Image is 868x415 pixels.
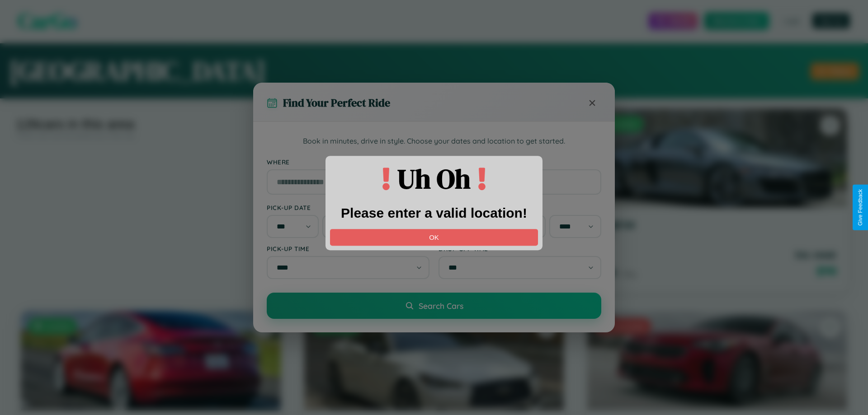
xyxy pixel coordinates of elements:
label: Pick-up Date [267,204,429,211]
label: Drop-off Time [439,245,601,252]
span: Search Cars [419,301,463,311]
label: Pick-up Time [267,245,429,252]
p: Book in minutes, drive in style. Choose your dates and location to get started. [267,135,601,147]
label: Where [267,158,601,166]
h3: Find Your Perfect Ride [283,95,390,110]
label: Drop-off Date [439,204,601,211]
